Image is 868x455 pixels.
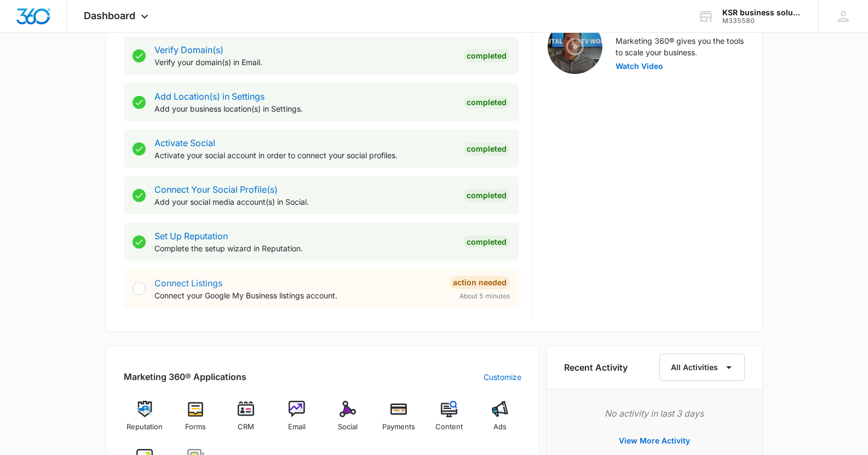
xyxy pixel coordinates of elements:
[154,103,455,114] p: Add your business location(s) in Settings.
[616,35,745,58] p: Marketing 360® gives you the tools to scale your business.
[435,422,463,433] span: Content
[127,422,163,433] span: Reputation
[154,196,455,208] p: Add your social media account(s) in Social.
[84,10,135,21] span: Dashboard
[377,401,419,440] a: Payments
[124,370,246,383] h2: Marketing 360® Applications
[463,235,510,249] div: Completed
[154,184,278,195] a: Connect Your Social Profile(s)
[154,91,265,102] a: Add Location(s) in Settings
[722,17,802,25] div: account id
[463,189,510,202] div: Completed
[327,401,369,440] a: Social
[463,96,510,109] div: Completed
[722,8,802,17] div: account name
[225,401,267,440] a: CRM
[479,401,521,440] a: Ads
[174,401,216,440] a: Forms
[124,401,166,440] a: Reputation
[548,19,602,74] img: Intro Video
[493,422,507,433] span: Ads
[450,276,510,289] div: Action Needed
[154,44,223,55] a: Verify Domain(s)
[154,243,455,254] p: Complete the setup wizard in Reputation.
[185,422,206,433] span: Forms
[154,290,441,301] p: Connect your Google My Business listings account.
[616,62,663,70] button: Watch Video
[154,137,215,148] a: Activate Social
[608,428,701,454] button: View More Activity
[484,371,521,383] a: Customize
[463,49,510,62] div: Completed
[154,231,228,241] a: Set Up Reputation
[564,407,745,420] p: No activity in last 3 days
[459,291,510,301] span: About 5 minutes
[463,142,510,155] div: Completed
[564,361,628,374] h6: Recent Activity
[659,354,745,381] button: All Activities
[154,278,222,289] a: Connect Listings
[428,401,470,440] a: Content
[154,149,455,161] p: Activate your social account in order to connect your social profiles.
[338,422,358,433] span: Social
[154,56,455,68] p: Verify your domain(s) in Email.
[382,422,415,433] span: Payments
[238,422,254,433] span: CRM
[288,422,306,433] span: Email
[276,401,318,440] a: Email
